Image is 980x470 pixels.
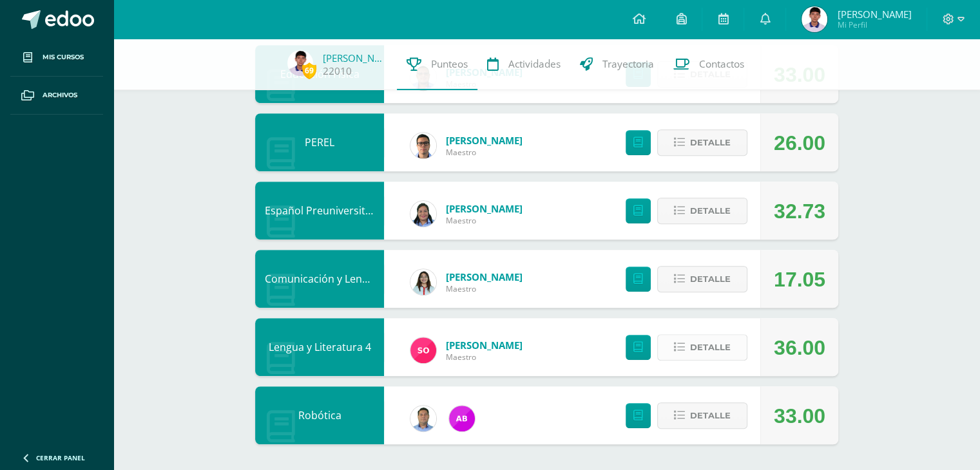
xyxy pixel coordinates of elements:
[323,52,387,64] a: [PERSON_NAME]
[410,201,436,227] img: 8a517a26fde2b7d9032ce51f9264dd8d.png
[446,134,523,147] a: [PERSON_NAME]
[410,133,436,158] img: 7b62136f9b4858312d6e1286188a04bf.png
[302,62,316,79] span: 69
[664,39,754,90] a: Contactos
[446,283,523,294] span: Maestro
[446,270,523,283] a: [PERSON_NAME]
[774,182,825,240] div: 32.73
[43,90,77,100] span: Archivos
[446,339,523,352] a: [PERSON_NAME]
[657,402,747,429] button: Detalle
[657,266,747,292] button: Detalle
[802,6,827,32] img: dc82dfd4b0d086c4ad3b1c634531047c.png
[690,335,731,359] span: Detalle
[36,453,85,462] span: Cerrar panel
[570,39,664,90] a: Trayectoria
[774,387,825,445] div: 33.00
[690,404,731,428] span: Detalle
[774,250,825,308] div: 17.05
[10,77,103,115] a: Archivos
[657,334,747,361] button: Detalle
[446,202,523,215] a: [PERSON_NAME]
[690,199,731,223] span: Detalle
[690,131,731,155] span: Detalle
[43,52,84,62] span: Mis cursos
[410,406,436,431] img: 7d6a89eaefe303c7f494a11f338f7e72.png
[774,319,825,377] div: 36.00
[410,269,436,295] img: 55024ff72ee8ba09548f59c7b94bba71.png
[446,147,523,158] span: Maestro
[449,406,475,431] img: cdd5a179f6cd94f9dc1b5064bcc2680a.png
[287,50,313,76] img: dc82dfd4b0d086c4ad3b1c634531047c.png
[837,8,911,21] span: [PERSON_NAME]
[410,337,436,363] img: f209912025eb4cc0063bd43b7a978690.png
[508,57,561,71] span: Actividades
[837,19,911,30] span: Mi Perfil
[602,57,654,71] span: Trayectoria
[255,250,384,308] div: Comunicación y Lenguaje L3, Inglés 4
[255,386,384,444] div: Robótica
[657,129,747,156] button: Detalle
[323,64,352,78] a: 22010
[255,182,384,240] div: Español Preuniversitario
[690,267,731,291] span: Detalle
[10,39,103,77] a: Mis cursos
[657,198,747,224] button: Detalle
[774,114,825,172] div: 26.00
[477,39,570,90] a: Actividades
[397,39,477,90] a: Punteos
[446,215,523,226] span: Maestro
[699,57,744,71] span: Contactos
[446,352,523,362] span: Maestro
[431,57,468,71] span: Punteos
[255,113,384,171] div: PEREL
[255,318,384,376] div: Lengua y Literatura 4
